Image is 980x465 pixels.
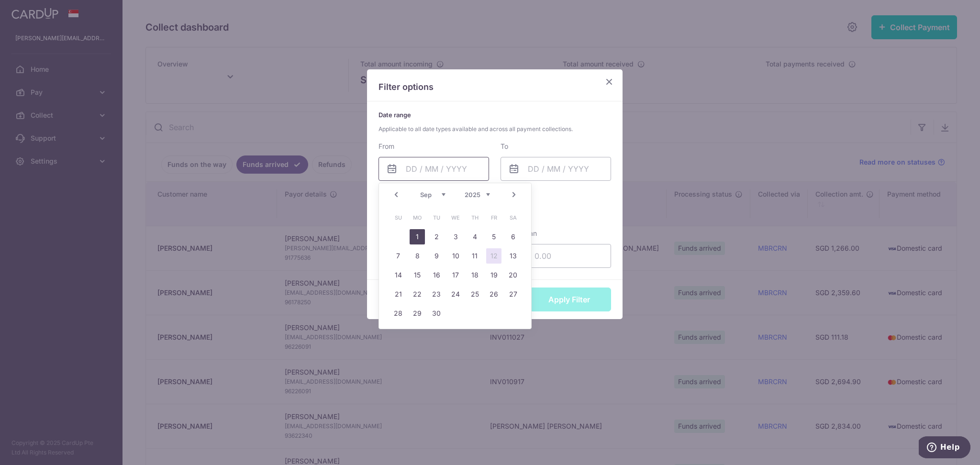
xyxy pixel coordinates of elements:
[410,267,425,283] a: 15
[410,306,425,321] a: 29
[505,229,521,244] a: 6
[390,306,406,321] a: 28
[448,267,463,283] a: 17
[410,248,425,264] a: 8
[390,210,406,225] span: Sunday
[603,76,615,88] button: Close
[486,267,501,283] a: 19
[390,189,402,200] a: Prev
[429,229,444,244] a: 2
[448,229,463,244] a: 3
[486,229,501,244] a: 5
[505,287,521,302] a: 27
[22,7,41,15] span: Help
[379,142,394,151] label: From
[448,287,463,302] a: 24
[486,210,501,225] span: Friday
[429,287,444,302] a: 23
[467,287,482,302] a: 25
[467,248,482,264] a: 11
[429,267,444,283] a: 16
[410,287,425,302] a: 22
[505,210,521,225] span: Saturday
[448,210,463,225] span: Wednesday
[486,248,501,264] a: 12
[410,210,425,225] span: Monday
[501,142,508,151] label: To
[467,267,482,283] a: 18
[501,157,611,181] input: DD / MM / YYYY
[390,248,406,264] a: 7
[429,306,444,321] a: 30
[379,124,611,134] span: Applicable to all date types available and across all payment collections.
[448,248,463,264] a: 10
[505,267,521,283] a: 20
[508,189,520,200] a: Next
[486,287,501,302] a: 26
[379,81,611,93] p: Filter options
[429,210,444,225] span: Tuesday
[919,436,970,460] iframe: Opens a widget where you can find more information
[505,248,521,264] a: 13
[379,109,611,134] p: Date range
[429,248,444,264] a: 9
[467,210,482,225] span: Thursday
[390,287,406,302] a: 21
[379,157,489,181] input: DD / MM / YYYY
[467,229,482,244] a: 4
[390,267,406,283] a: 14
[410,229,425,244] a: 1
[501,244,611,268] input: 0.00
